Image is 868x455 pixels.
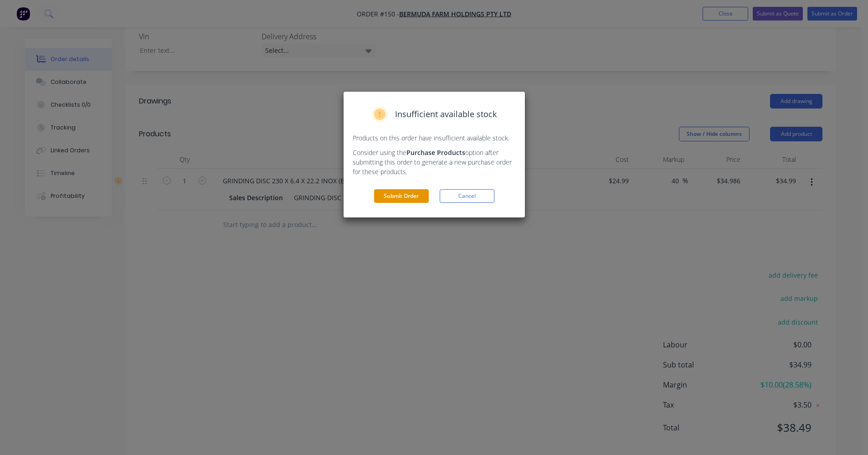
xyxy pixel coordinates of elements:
p: Consider using the option after submitting this order to generate a new purchase order for these ... [353,148,516,176]
strong: Purchase Products [406,148,465,157]
p: Products on this order have insufficient available stock. [353,133,516,143]
button: Submit Order [374,189,429,203]
span: Insufficient available stock [395,108,497,120]
button: Cancel [440,189,494,203]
